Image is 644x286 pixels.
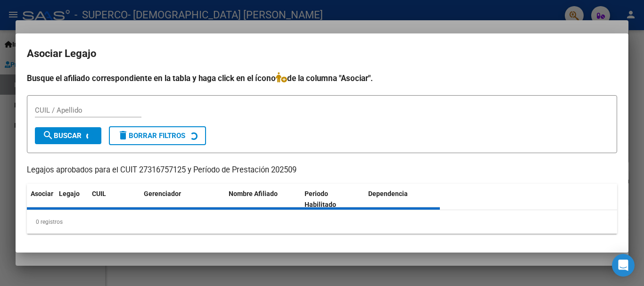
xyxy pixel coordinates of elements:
datatable-header-cell: CUIL [88,184,140,215]
span: Nombre Afiliado [229,190,278,197]
p: Legajos aprobados para el CUIT 27316757125 y Período de Prestación 202509 [27,164,617,176]
datatable-header-cell: Nombre Afiliado [225,184,301,215]
button: Borrar Filtros [109,126,206,145]
mat-icon: search [42,130,54,141]
span: CUIL [92,190,106,197]
mat-icon: delete [117,130,129,141]
div: 0 registros [27,210,617,234]
datatable-header-cell: Asociar [27,184,55,215]
span: Dependencia [368,190,408,197]
datatable-header-cell: Gerenciador [140,184,225,215]
span: Buscar [42,131,82,140]
datatable-header-cell: Periodo Habilitado [301,184,364,215]
span: Asociar [31,190,53,197]
span: Legajo [59,190,80,197]
span: Borrar Filtros [117,131,185,140]
datatable-header-cell: Dependencia [364,184,440,215]
button: Buscar [35,127,101,144]
datatable-header-cell: Legajo [55,184,88,215]
span: Gerenciador [144,190,181,197]
span: Periodo Habilitado [305,190,336,208]
h4: Busque el afiliado correspondiente en la tabla y haga click en el ícono de la columna "Asociar". [27,72,617,84]
h2: Asociar Legajo [27,45,617,63]
div: Open Intercom Messenger [612,254,635,277]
